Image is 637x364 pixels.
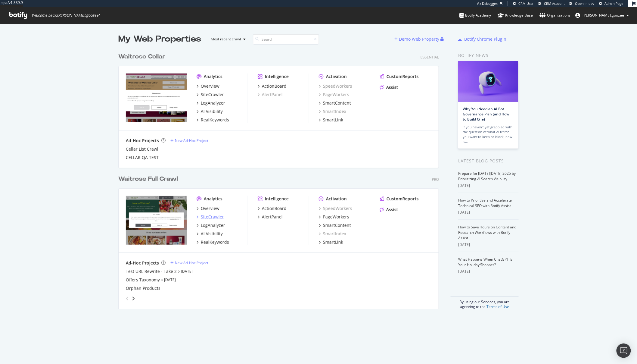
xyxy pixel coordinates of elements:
a: CRM Account [539,1,565,6]
div: Botify news [458,52,519,59]
a: What Happens When ChatGPT Is Your Holiday Shopper? [458,257,513,267]
div: ActionBoard [262,206,287,212]
a: Botify Chrome Plugin [458,36,507,42]
button: Demo Web Property [394,34,440,44]
div: SmartLink [323,239,343,245]
div: CustomReports [387,196,419,202]
a: Waitrose Full Crawl [118,175,180,184]
div: Intelligence [265,74,289,80]
a: [DATE] [164,277,176,282]
a: Overview [197,83,219,89]
a: AlertPanel [258,214,283,220]
div: Overview [201,206,219,212]
div: Demo Web Property [399,36,439,42]
div: grid [118,45,444,309]
a: Orphan Products [126,285,160,291]
img: www.waitrose.com [126,196,187,245]
a: [DATE] [181,269,193,274]
div: New Ad-Hoc Project [175,138,208,143]
div: Intelligence [265,196,289,202]
div: Assist [386,84,398,90]
div: Test URL Rewrite - Take 2 [126,268,177,275]
div: Pro [432,177,439,182]
div: Knowledge Base [498,12,533,18]
a: Admin Page [599,1,623,6]
a: SmartIndex [319,108,346,115]
div: Open Intercom Messenger [617,344,631,358]
div: angle-right [131,296,135,302]
a: Prepare for [DATE][DATE] 2025 by Prioritizing AI Search Visibility [458,171,516,181]
div: LogAnalyzer [201,100,225,106]
div: angle-left [123,294,131,303]
div: RealKeywords [201,117,229,123]
div: Viz Debugger: [477,1,499,6]
div: Offers Taxonomy [126,277,160,283]
div: If you haven’t yet grappled with the question of what AI traffic you want to keep or block, now is… [463,125,514,144]
a: Botify Academy [459,7,491,24]
div: Most recent crawl [211,37,241,41]
div: Organizations [540,12,571,18]
div: SpeedWorkers [319,206,352,212]
div: [DATE] [458,210,519,215]
a: Why You Need an AI Bot Governance Plan (and How to Build One) [463,106,510,122]
div: SmartContent [323,222,351,228]
a: RealKeywords [197,239,229,245]
button: Most recent crawl [206,34,248,44]
a: AI Visibility [197,108,223,115]
a: PageWorkers [319,92,349,98]
a: RealKeywords [197,117,229,123]
div: Botify Chrome Plugin [464,36,507,42]
a: AlertPanel [258,92,283,98]
span: Admin Page [605,1,623,6]
a: SmartIndex [319,231,346,237]
div: LogAnalyzer [201,222,225,228]
div: New Ad-Hoc Project [175,260,208,265]
a: How to Prioritize and Accelerate Technical SEO with Botify Assist [458,198,512,208]
div: [DATE] [458,242,519,247]
div: AI Visibility [201,108,223,115]
div: Assist [386,207,398,213]
a: Assist [380,207,398,213]
button: [PERSON_NAME].goozee [571,11,634,20]
div: CustomReports [387,74,419,80]
img: Why You Need an AI Bot Governance Plan (and How to Build One) [458,61,518,102]
a: Demo Web Property [394,36,440,42]
div: Activation [326,74,347,80]
div: Latest Blog Posts [458,158,519,164]
div: Botify Academy [459,12,491,18]
a: Terms of Use [487,304,509,309]
a: Cellar List Crawl [126,146,158,152]
div: By using our Services, you are agreeing to the [451,296,519,309]
div: Ad-Hoc Projects [126,138,159,144]
div: AI Visibility [201,231,223,237]
div: SmartLink [323,117,343,123]
div: Overview [201,83,219,89]
div: CELLAR QA TEST [126,155,159,161]
div: Waitrose Cellar [118,52,165,61]
span: Open in dev [575,1,595,6]
div: Activation [326,196,347,202]
a: Knowledge Base [498,7,533,24]
a: LogAnalyzer [197,100,225,106]
input: Search [253,34,319,45]
a: SpeedWorkers [319,83,352,89]
a: How to Save Hours on Content and Research Workflows with Botify Assist [458,224,517,240]
a: CustomReports [380,74,419,80]
a: Organizations [540,7,571,24]
a: Open in dev [570,1,595,6]
div: AlertPanel [262,214,283,220]
div: Waitrose Full Crawl [118,175,178,184]
a: SiteCrawler [197,92,224,98]
span: CRM User [519,1,534,6]
a: PageWorkers [319,214,349,220]
div: Essential [421,55,439,60]
div: RealKeywords [201,239,229,245]
a: CRM User [513,1,534,6]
